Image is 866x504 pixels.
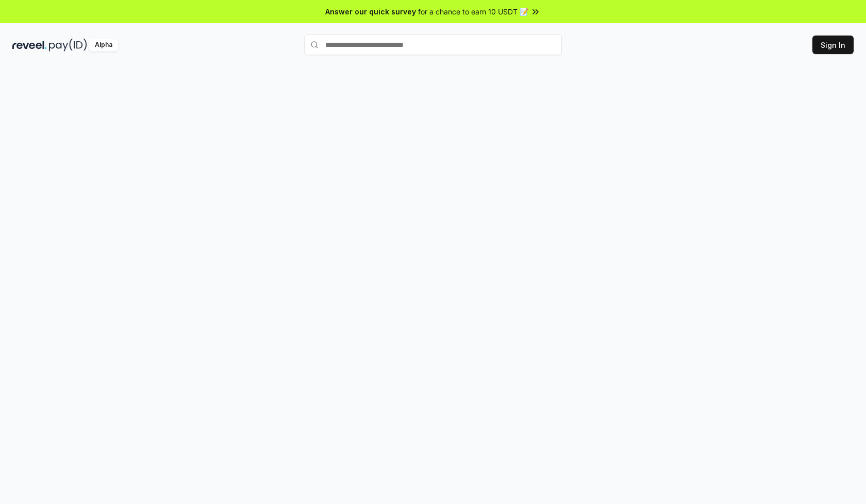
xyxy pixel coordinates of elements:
[418,6,528,17] span: for a chance to earn 10 USDT 📝
[12,39,47,51] img: reveel_dark
[325,6,416,17] span: Answer our quick survey
[49,39,87,51] img: pay_id
[89,39,118,51] div: Alpha
[812,36,854,54] button: Sign In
